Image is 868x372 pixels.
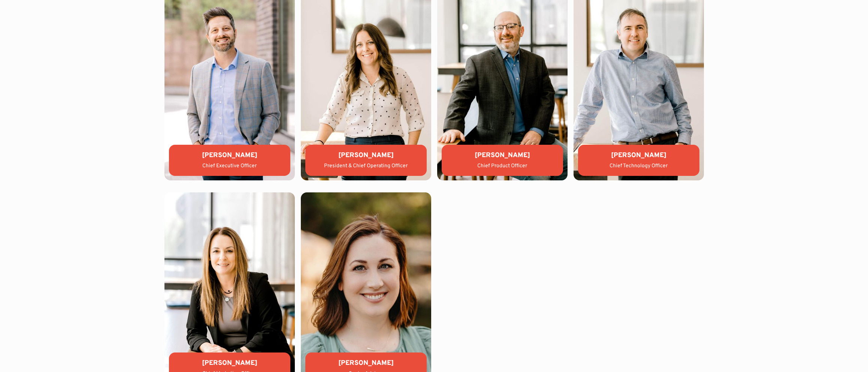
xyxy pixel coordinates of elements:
[584,151,693,160] div: [PERSON_NAME]
[311,151,421,160] div: [PERSON_NAME]
[448,151,557,160] div: [PERSON_NAME]
[448,162,557,170] div: Chief Product Officer
[175,151,284,160] div: [PERSON_NAME]
[311,162,421,170] div: President & Chief Operating Officer
[175,162,284,170] div: Chief Executive Officer
[584,162,693,170] div: Chief Technology Officer
[311,358,421,368] div: [PERSON_NAME]
[175,358,284,368] div: [PERSON_NAME]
